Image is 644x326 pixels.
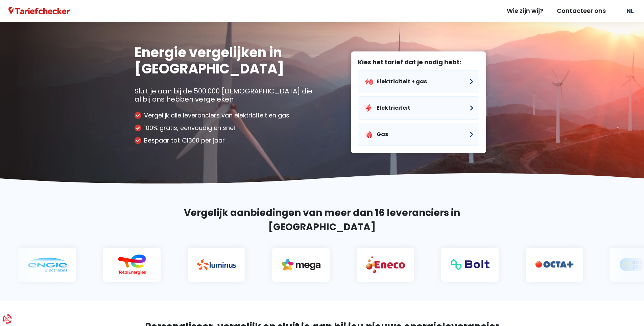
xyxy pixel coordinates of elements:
li: Vergelijk alle leveranciers van elektriciteit en gas [135,112,317,119]
label: Kies het tarief dat je nodig hebt: [358,59,479,66]
img: Tariefchecker logo [8,7,70,15]
li: Bespaar tot €1300 per jaar [135,137,317,144]
h1: Energie vergelijken in [GEOGRAPHIC_DATA] [135,44,317,77]
img: Octa + [467,261,506,268]
h2: Vergelijk aanbiedingen van meer dan 16 leveranciers in [GEOGRAPHIC_DATA] [135,206,510,234]
img: Eneco [298,256,337,274]
img: Energie 2030 [552,258,591,271]
button: Elektriciteit + gas [358,70,479,93]
p: Sluit je aan bij de 500.000 [DEMOGRAPHIC_DATA] die al bij ons hebben vergeleken [135,87,317,103]
li: 100% gratis, eenvoudig en snel [135,124,317,132]
button: Elektriciteit [358,96,479,119]
img: Luminus [129,259,168,270]
button: Gas [358,123,479,146]
img: Mega [214,259,253,270]
img: Total Energies [45,254,84,275]
a: Tariefchecker [8,6,70,15]
img: Bolt [383,259,422,270]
